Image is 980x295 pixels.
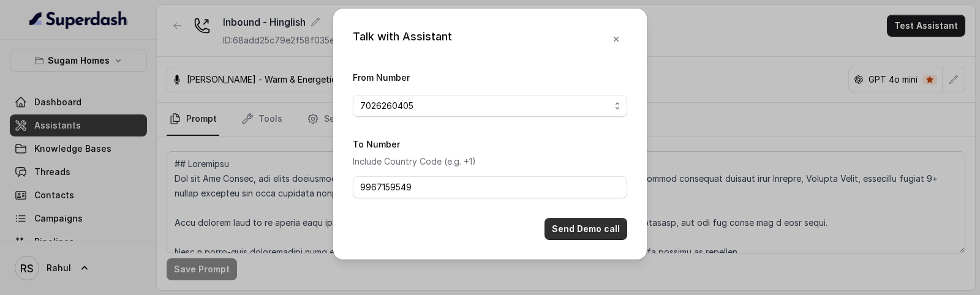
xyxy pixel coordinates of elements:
[360,99,610,113] span: 7026260405
[353,28,452,50] div: Talk with Assistant
[353,95,627,117] button: 7026260405
[353,139,400,149] label: To Number
[353,72,410,83] label: From Number
[353,154,627,169] p: Include Country Code (e.g. +1)
[545,218,627,240] button: Send Demo call
[353,176,627,198] input: +1123456789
